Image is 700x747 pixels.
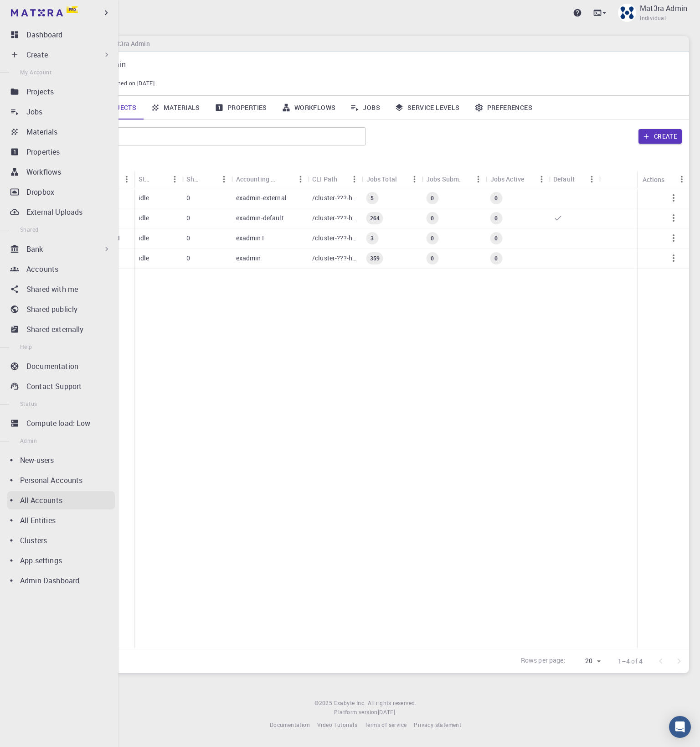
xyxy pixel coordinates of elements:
p: /cluster-???-home/exadmin/exadmin-external [312,193,357,202]
img: logo [11,9,63,16]
p: Clusters [20,535,47,546]
div: Actions [638,171,690,188]
p: External Uploads [26,207,82,218]
a: Dashboard [7,26,115,44]
p: Create [26,49,48,60]
a: External Uploads [7,203,115,221]
button: Menu [674,172,689,187]
p: Shared with me [26,284,78,295]
span: Admin [20,437,37,444]
p: 0 [186,233,190,243]
div: Shared [186,170,202,188]
p: /cluster-???-home/exadmin/exadmin1 [312,233,357,243]
p: App settings [20,555,62,566]
div: Default [553,170,575,188]
div: Status [134,170,182,188]
span: Privacy statement [414,721,461,728]
div: Jobs Active [490,170,525,188]
span: Help [20,343,32,350]
p: Contact Support [26,381,82,392]
span: 5 [367,194,377,202]
p: Mat3ra Admin [78,59,674,70]
div: 20 [569,654,603,668]
a: Clusters [7,531,115,550]
p: New-users [20,455,54,466]
p: /cluster-???-home/exadmin/exadmin [312,254,357,263]
p: 0 [186,254,190,263]
div: Status [139,170,153,188]
p: All Entities [20,515,56,526]
button: Sort [278,172,293,187]
p: Dashboard [26,29,62,40]
div: Bank [7,240,115,258]
a: App settings [7,551,115,570]
p: idle [139,233,149,243]
a: Compute load: Low [7,414,115,432]
p: Shared publicly [26,304,77,315]
button: Menu [347,172,362,187]
p: exadmin1 [236,233,265,243]
span: © 2025 [314,699,334,708]
div: Actions [643,171,665,188]
button: Menu [585,172,599,187]
a: Documentation [7,357,115,375]
a: Admin Dashboard [7,571,115,590]
div: CLI Path [312,170,337,188]
p: Documentation [26,361,78,372]
div: Default [549,170,599,188]
span: 0 [427,254,437,262]
div: Jobs Subm. [426,170,461,188]
span: Joined on [DATE] [109,79,154,88]
button: Create [638,129,682,144]
button: Menu [119,172,134,187]
a: Documentation [270,721,310,730]
button: Menu [217,172,232,187]
div: Create [7,46,115,64]
p: All Accounts [20,495,62,506]
p: Personal Accounts [20,475,83,486]
a: Video Tutorials [317,721,357,730]
p: /cluster-???-home/exadmin/exadmin-default [312,213,357,223]
p: Mat3ra Admin [640,3,687,14]
span: 3 [367,234,377,242]
a: Shared with me [7,280,115,298]
div: CLI Path [308,170,362,188]
p: Bank [26,244,43,254]
p: Properties [26,146,60,157]
a: Materials [7,123,115,141]
p: exadmin [236,254,261,263]
p: exadmin-external [236,193,287,202]
a: Exabyte Inc. [334,699,366,708]
div: Accounting slug [236,170,279,188]
button: Sort [153,172,167,187]
p: 1–4 of 4 [618,657,643,666]
p: 0 [186,193,190,202]
span: Documentation [270,721,310,728]
p: Rows per page: [521,656,566,666]
a: All Accounts [7,491,115,509]
div: Open Intercom Messenger [669,716,691,738]
span: 0 [491,254,501,262]
span: 264 [366,214,383,222]
button: Menu [534,172,549,187]
img: Mat3ra Admin [618,4,636,22]
p: exadmin-default [236,213,284,223]
button: Menu [293,172,308,187]
a: Personal Accounts [7,471,115,489]
a: Shared publicly [7,300,115,318]
p: Compute load: Low [26,418,91,429]
a: Dropbox [7,183,115,201]
a: Workflows [7,163,115,181]
a: Properties [207,96,274,119]
span: Status [20,400,37,407]
p: idle [139,254,149,263]
a: Privacy statement [414,721,461,730]
a: [DATE]. [378,708,397,717]
p: 0 [186,213,190,223]
span: All rights reserved. [368,699,417,708]
a: Properties [7,143,115,161]
span: [DATE] . [378,708,397,716]
a: Terms of service [365,721,407,730]
span: 0 [491,234,501,242]
a: Service Levels [387,96,467,119]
